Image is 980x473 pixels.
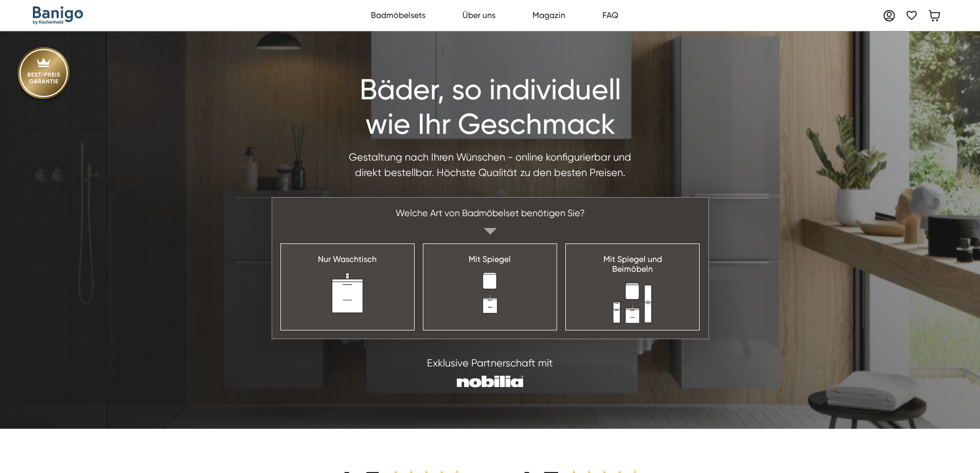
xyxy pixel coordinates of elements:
[346,150,634,181] div: Gestaltung nach Ihren Wünschen - online konfigurierbar und direkt bestellbar. Höchste Qualität zu...
[527,5,571,26] a: Magazin
[603,254,662,274] div: Mit Spiegel und Beimöbeln
[318,254,377,264] div: Nur Waschtisch
[565,243,700,330] a: Mit Spiegel undBeimöbeln
[33,6,83,25] a: home
[427,356,553,371] div: Exklusive Partnerschaft mit
[346,73,634,142] h1: Bäder, so individuell wie Ihr Geschmack
[365,5,431,26] a: Badmöbelsets
[423,243,557,330] a: Mit Spiegel
[387,198,593,228] div: Welche Art von Badmöbelset benötigen Sie?
[457,5,501,26] a: Über uns
[597,5,624,26] a: FAQ
[280,243,415,330] a: Nur Waschtisch
[469,254,511,264] div: Mit Spiegel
